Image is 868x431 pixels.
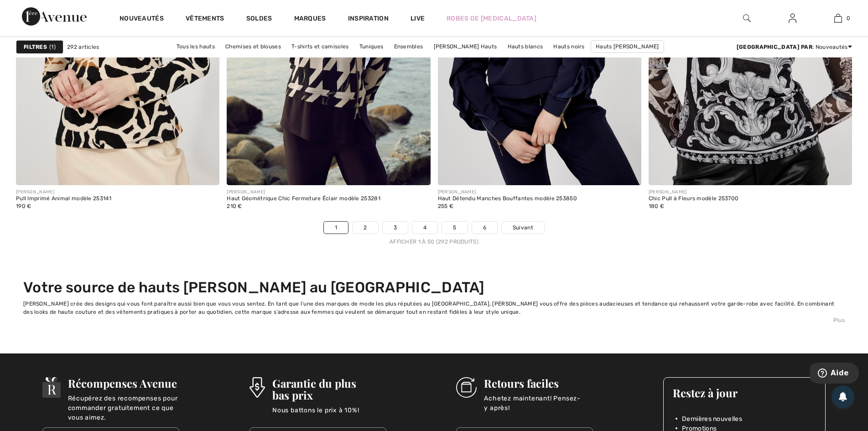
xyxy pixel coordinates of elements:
a: Tous les hauts [172,41,219,52]
img: Mes infos [789,13,796,24]
span: 0 [847,14,850,22]
a: Live [411,14,425,23]
div: [PERSON_NAME] crée des designs qui vous font paraître aussi bien que vous vous sentez. En tant qu... [23,300,845,316]
img: Retours faciles [456,377,477,398]
a: Se connecter [781,13,804,24]
iframe: Ouvre un widget dans lequel vous pouvez trouver plus d’informations [810,363,859,385]
strong: Filtres [24,43,47,51]
a: Marques [294,15,326,24]
a: Chemises et blouses [221,41,286,52]
span: Inspiration [348,15,389,24]
div: Haut Géométrique Chic Fermeture Éclair modèle 253281 [227,196,380,202]
a: 6 [472,222,497,234]
span: 292 articles [67,43,99,51]
a: Hauts [PERSON_NAME] [591,40,664,53]
div: Chic Pull à Fleurs modèle 253700 [649,196,739,202]
h3: Garantie du plus bas prix [272,377,386,401]
a: 5 [442,222,467,234]
h2: Votre source de hauts [PERSON_NAME] au [GEOGRAPHIC_DATA] [23,279,845,296]
div: : Nouveautés [737,43,852,51]
img: Garantie du plus bas prix [249,377,265,398]
a: Suivant [502,222,544,234]
p: Récupérez des recompenses pour commander gratuitement ce que vous aimez. [68,394,179,412]
a: 4 [412,222,437,234]
span: 1 [49,43,56,51]
a: Robes de [MEDICAL_DATA] [447,14,536,23]
a: Hauts noirs [549,41,589,52]
a: [PERSON_NAME] Hauts [429,41,502,52]
h3: Restez à jour [673,387,816,399]
a: 3 [383,222,408,234]
p: Achetez maintenant! Pensez-y après! [484,394,593,412]
span: 190 € [16,203,31,209]
img: 1ère Avenue [22,7,87,26]
img: Récompenses Avenue [42,377,61,398]
a: Hauts blancs [503,41,548,52]
a: Ensembles [390,41,428,52]
div: [PERSON_NAME] [438,189,577,196]
img: recherche [743,13,751,24]
div: Plus [23,316,845,324]
div: [PERSON_NAME] [227,189,380,196]
a: 2 [353,222,378,234]
nav: Page navigation [16,221,852,246]
strong: [GEOGRAPHIC_DATA] par [737,44,812,50]
h3: Récompenses Avenue [68,377,179,389]
a: Soldes [246,15,272,24]
span: Suivant [513,223,533,232]
div: Pull Imprimé Animal modèle 253141 [16,196,111,202]
a: T-shirts et camisoles [287,41,353,52]
h3: Retours faciles [484,377,593,389]
p: Nous battons le prix à 10%! [272,405,386,424]
span: 255 € [438,203,454,209]
a: 0 [816,13,860,24]
a: 1 [324,222,348,234]
div: Haut Détendu Manches Bouffantes modèle 253850 [438,196,577,202]
div: Afficher 1 à 50 (292 produits) [16,238,852,246]
div: [PERSON_NAME] [649,189,739,196]
span: Dernières nouvelles [682,414,742,424]
div: [PERSON_NAME] [16,189,111,196]
a: Nouveautés [120,15,164,24]
a: Tuniques [355,41,388,52]
span: 210 € [227,203,242,209]
a: Vêtements [186,15,224,24]
span: 180 € [649,203,665,209]
img: Mon panier [834,13,842,24]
